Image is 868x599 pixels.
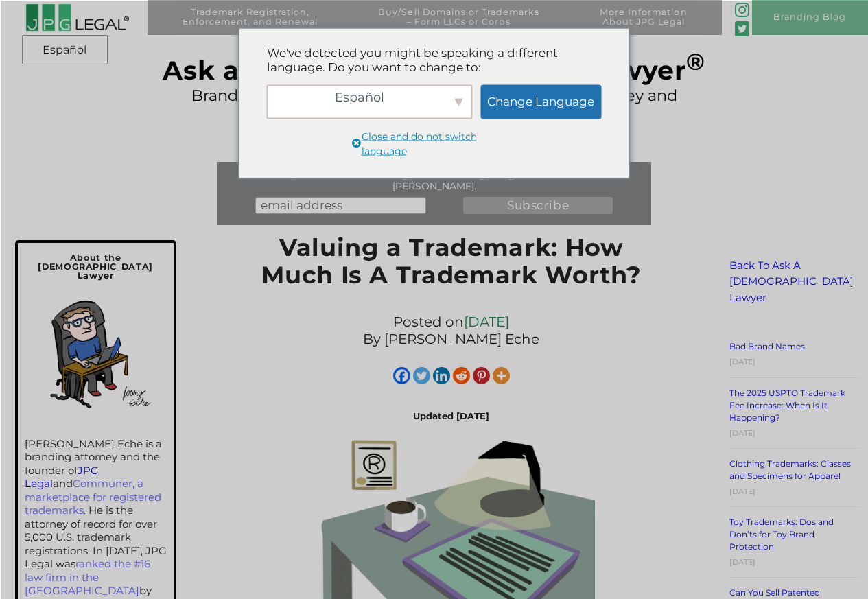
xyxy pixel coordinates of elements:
[362,129,518,158] span: Close and do not switch language
[255,197,426,214] input: email address
[463,197,613,214] input: Subscribe
[220,169,648,191] div: Join 5,000+ subscribers who get free branding and growth advice from [PERSON_NAME].
[267,45,602,75] div: We've detected you might be speaking a different language. Do you want to change to:
[729,458,851,481] a: Clothing Trademarks: Classes and Specimens for Apparel
[260,234,642,296] h1: Valuing a Trademark: How Much Is A Trademark Worth?
[413,410,489,421] strong: Updated [DATE]
[729,428,755,438] time: [DATE]
[25,464,99,491] a: JPG Legal
[464,314,509,330] a: [DATE]
[729,486,755,496] time: [DATE]
[729,557,755,567] time: [DATE]
[453,367,470,384] a: Reddit
[393,367,410,384] a: Facebook
[260,310,642,351] div: Posted on
[729,517,834,552] a: Toy Trademarks: Dos and Don’ts for Toy Brand Protection
[25,557,150,597] a: ranked the #16 law firm in the [GEOGRAPHIC_DATA]
[38,252,153,280] span: About the [DEMOGRAPHIC_DATA] Lawyer
[353,8,565,43] a: Buy/Sell Domains or Trademarks– Form LLCs or Corps
[267,331,635,348] p: By [PERSON_NAME] Eche
[729,357,755,366] time: [DATE]
[351,137,362,154] span: Close and do not switch language
[26,38,104,62] a: Español
[735,3,749,17] img: glyph-logo_May2016-green3-90.png
[729,259,854,304] a: Back To Ask A [DEMOGRAPHIC_DATA] Lawyer
[351,129,518,161] a: Close and do not switch language
[156,8,344,43] a: Trademark Registration,Enforcement, and Renewal
[729,341,805,351] a: Bad Brand Names
[729,388,845,423] a: The 2025 USPTO Trademark Fee Increase: When Is It Happening?
[480,84,601,119] a: Change Language
[267,84,473,119] div: Español
[735,21,749,36] img: Twitter_Social_Icon_Rounded_Square_Color-mid-green3-90.png
[25,477,161,517] a: Communer, a marketplace for registered trademarks
[413,367,430,384] a: Twitter
[574,8,713,43] a: More InformationAbout JPG Legal
[25,3,130,32] img: 2016-logo-black-letters-3-r.png
[473,367,490,384] a: Pinterest
[30,287,161,418] img: Self-portrait of Jeremy in his home office.
[493,367,510,384] a: More
[433,367,450,384] a: Linkedin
